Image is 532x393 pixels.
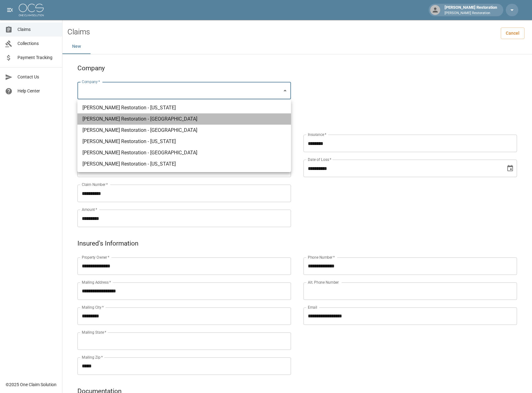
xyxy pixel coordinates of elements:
li: [PERSON_NAME] Restoration - [US_STATE] [77,158,291,170]
li: [PERSON_NAME] Restoration - [GEOGRAPHIC_DATA] [77,125,291,136]
li: [PERSON_NAME] Restoration - [GEOGRAPHIC_DATA] [77,113,291,125]
li: [PERSON_NAME] Restoration - [US_STATE] [77,136,291,147]
li: [PERSON_NAME] Restoration - [US_STATE] [77,102,291,113]
li: [PERSON_NAME] Restoration - [GEOGRAPHIC_DATA] [77,147,291,158]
